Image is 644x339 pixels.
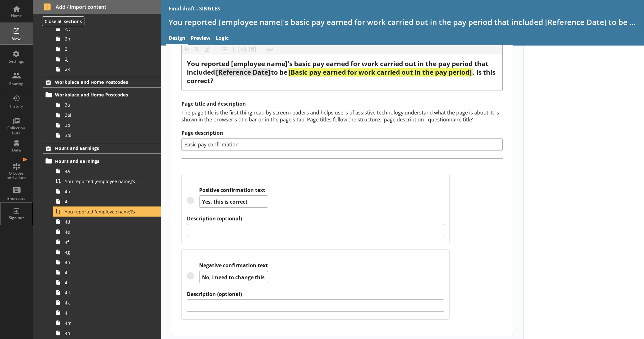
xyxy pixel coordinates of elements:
span: You reported [employee name]'s basic pay earned for work carried out in the pay period that inclu... [65,209,142,215]
a: 4h [53,257,161,267]
div: Sharing [5,81,28,86]
div: Final draft - SINGLES [169,5,220,12]
h1: You reported [employee name]'s basic pay earned for work carried out in the pay period that inclu... [169,17,636,27]
span: Workplace and Home Postcodes [55,79,140,85]
textarea: No, I need to change this [199,271,268,283]
span: 4a [65,168,142,174]
span: Hours and earnings [55,158,140,164]
li: Workplace and Home PostcodesWorkplace and Home Postcodes3a3ai3b3bi [33,77,161,140]
a: 4e [53,227,161,237]
a: Design [166,32,188,46]
span: 4h [65,259,142,265]
h2: Page title and description [181,101,503,107]
span: 3ai [65,112,142,118]
a: 4m [53,318,161,328]
div: Settings [5,59,28,64]
a: 4f [53,237,161,247]
span: 4f [65,239,142,245]
span: 4m [65,320,142,326]
a: Logic [213,32,231,46]
a: 4a [53,166,161,176]
a: 4j [53,277,161,287]
label: Description (optional) [187,291,444,298]
a: 4g [53,247,161,257]
a: You reported [employee name]'s basic pay earned for work carried out in the pay period that inclu... [53,206,161,217]
span: 4g [65,249,142,255]
span: 2j [65,56,142,62]
a: 4l [53,308,161,318]
span: 3bi [65,132,142,138]
div: Data [5,148,28,153]
a: 3ai [53,110,161,120]
span: 3a [65,102,142,108]
a: 3a [53,100,161,110]
a: Preview [188,32,213,46]
span: You reported [employee name]'s pay period that included [Reference Date] to be [Untitled answer].... [65,178,142,184]
span: Add / import content [44,3,150,10]
a: 4k [53,298,161,308]
div: View [5,36,28,41]
span: 4n [65,330,142,336]
span: 2i [65,46,142,52]
label: Page description [181,130,503,136]
div: Q Codes and values [5,171,28,180]
label: Positive confirmation text [199,187,268,194]
span: 4d [65,219,142,225]
span: 4e [65,229,142,235]
span: 2k [65,66,142,72]
a: 4i [53,267,161,277]
span: Workplace and Home Postcodes [55,92,140,98]
span: 2g [65,26,142,32]
a: Hours and Earnings [43,143,161,154]
div: Home [5,13,28,18]
a: 3bi [53,130,161,140]
span: 4ji [65,290,142,296]
span: You reported [employee name]'s basic pay earned for work carried out in the pay period that included [187,59,490,77]
span: to be [271,68,288,77]
span: 4i [65,269,142,275]
div: Confirmation question [187,59,497,85]
label: Negative confirmation text [199,262,268,269]
a: 4b [53,186,161,196]
a: 2j [53,54,161,64]
span: 4c [65,199,142,205]
textarea: Yes, this is correct [199,195,268,208]
a: 3b [53,120,161,130]
span: 4l [65,310,142,316]
a: Hours and earnings [43,156,161,166]
a: 2k [53,64,161,74]
span: Hours and Earnings [55,145,140,151]
button: Close all sections [42,16,84,26]
span: 4k [65,300,142,306]
a: 2h [53,34,161,44]
a: 4n [53,328,161,338]
span: 4b [65,188,142,194]
label: Description (optional) [187,215,444,222]
a: 4c [53,196,161,206]
span: . Is this correct? [187,68,497,85]
span: 3b [65,122,142,128]
li: Workplace and Home Postcodes3a3ai3b3bi [46,90,161,140]
span: 2h [65,36,142,42]
span: 4j [65,280,142,286]
div: Collection Lists [5,126,28,135]
a: You reported [employee name]'s pay period that included [Reference Date] to be [Untitled answer].... [53,176,161,186]
a: 4d [53,217,161,227]
a: Workplace and Home Postcodes [43,77,161,88]
a: 2i [53,44,161,54]
a: 4ji [53,287,161,298]
a: Workplace and Home Postcodes [43,90,161,100]
div: Shortcuts [5,196,28,201]
span: [Basic pay earned for work carried out in the pay period] [288,68,472,77]
span: [Reference Date] [216,68,270,77]
div: The page title is the first thing read by screen readers and helps users of assistive technology ... [181,109,503,123]
a: 2g [53,24,161,34]
div: Sign out [5,215,28,220]
div: History [5,104,28,109]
